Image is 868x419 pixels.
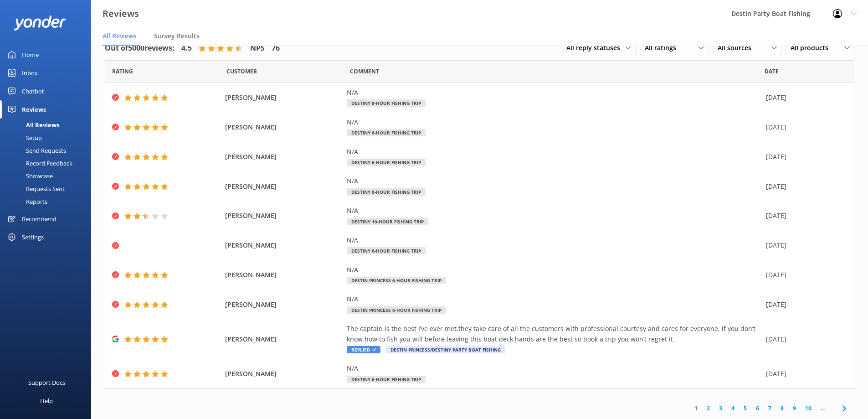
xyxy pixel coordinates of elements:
[226,67,257,76] span: Date
[28,373,65,392] div: Support Docs
[727,404,739,413] a: 4
[350,67,379,76] span: Question
[225,300,343,310] span: [PERSON_NAME]
[766,181,842,191] div: [DATE]
[22,210,56,228] div: Recommend
[791,43,834,53] span: All products
[739,404,751,413] a: 5
[347,129,426,136] span: Destiny 6-Hour Fishing Trip
[5,131,91,144] a: Setup
[103,31,137,41] span: All Reviews
[347,159,426,166] span: Destiny 6-Hour Fishing Trip
[566,43,626,53] span: All reply statuses
[5,144,91,157] a: Send Requests
[181,42,192,54] h4: 4.5
[690,404,702,413] a: 1
[347,324,761,344] div: The captain is the best I’ve ever met,they take care of all the customers with professional court...
[766,240,842,250] div: [DATE]
[347,188,426,196] span: Destiny 6-Hour Fishing Trip
[347,277,446,284] span: Destin Princess 6-Hour Fishing Trip
[347,88,761,98] div: N/A
[776,404,788,413] a: 8
[225,240,343,250] span: [PERSON_NAME]
[347,147,761,157] div: N/A
[347,376,426,383] span: Destiny 6-Hour Fishing Trip
[347,235,761,245] div: N/A
[386,346,505,353] span: Destin Princess/Destiny Party Boat Fishing
[347,247,426,254] span: Destiny 6-Hour Fishing Trip
[5,119,91,131] a: All Reviews
[154,31,200,41] span: Survey Results
[105,42,175,54] h4: Out of 5000 reviews:
[225,334,343,344] span: [PERSON_NAME]
[5,157,91,170] a: Record Feedback
[5,195,47,208] div: Reports
[347,176,761,186] div: N/A
[225,211,343,221] span: [PERSON_NAME]
[347,206,761,216] div: N/A
[272,42,280,54] h4: 76
[751,404,764,413] a: 6
[766,300,842,310] div: [DATE]
[766,93,842,103] div: [DATE]
[765,67,779,76] span: Date
[22,64,38,82] div: Inbox
[225,122,343,132] span: [PERSON_NAME]
[347,306,446,314] span: Destin Princess 6-Hour Fishing Trip
[5,157,72,170] div: Record Feedback
[5,119,59,131] div: All Reviews
[766,122,842,132] div: [DATE]
[5,144,66,157] div: Send Requests
[702,404,714,413] a: 2
[347,346,380,353] span: Replied
[225,181,343,191] span: [PERSON_NAME]
[103,6,139,21] h3: Reviews
[347,117,761,127] div: N/A
[347,218,428,225] span: Destiny 10-Hour Fishing Trip
[5,131,42,144] div: Setup
[788,404,801,413] a: 9
[766,270,842,280] div: [DATE]
[766,369,842,379] div: [DATE]
[645,43,682,53] span: All ratings
[816,404,829,413] span: ...
[22,46,39,64] div: Home
[5,182,65,195] div: Requests Sent
[5,182,91,195] a: Requests Sent
[225,152,343,162] span: [PERSON_NAME]
[347,363,761,373] div: N/A
[22,100,46,119] div: Reviews
[112,67,133,76] span: Date
[225,369,343,379] span: [PERSON_NAME]
[225,93,343,103] span: [PERSON_NAME]
[347,265,761,275] div: N/A
[347,294,761,304] div: N/A
[225,270,343,280] span: [PERSON_NAME]
[766,152,842,162] div: [DATE]
[764,404,776,413] a: 7
[14,16,66,31] img: yonder-white-logo.png
[5,195,91,208] a: Reports
[22,228,44,246] div: Settings
[5,170,53,182] div: Showcase
[347,99,426,107] span: Destiny 8-Hour Fishing Trip
[766,334,842,344] div: [DATE]
[250,42,265,54] h4: NPS
[801,404,816,413] a: 10
[40,392,53,410] div: Help
[766,211,842,221] div: [DATE]
[718,43,757,53] span: All sources
[5,170,91,182] a: Showcase
[22,82,44,100] div: Chatbot
[714,404,727,413] a: 3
